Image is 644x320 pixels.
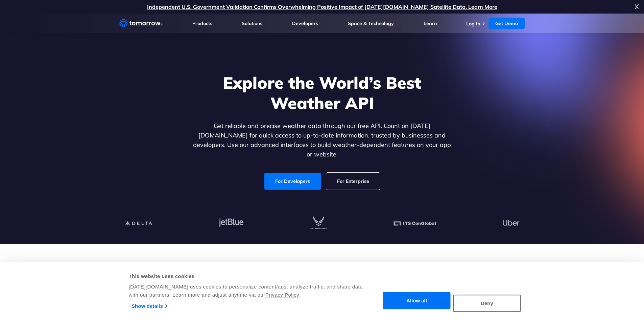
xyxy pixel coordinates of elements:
button: Deny [453,295,521,312]
a: For Enterprise [326,173,380,190]
a: Solutions [242,20,262,26]
a: Log In [466,21,480,27]
a: Developers [292,20,318,26]
a: Privacy Policy [265,292,299,298]
a: Get Demo [488,18,525,29]
p: Get reliable and precise weather data through our free API. Count on [DATE][DOMAIN_NAME] for quic... [192,121,453,159]
a: Independent U.S. Government Validation Confirms Overwhelming Positive Impact of [DATE][DOMAIN_NAM... [147,3,497,10]
a: Products [192,20,212,26]
div: [DATE][DOMAIN_NAME] uses cookies to personalize content/ads, analyze traffic, and share data with... [129,283,364,299]
a: Space & Technology [348,20,394,26]
div: This website uses cookies [129,272,364,280]
a: Learn [424,20,437,26]
a: Show details [132,301,167,311]
a: For Developers [264,173,321,190]
h1: Explore the World’s Best Weather API [192,72,453,113]
a: Home link [119,18,163,28]
button: Allow all [383,292,451,310]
